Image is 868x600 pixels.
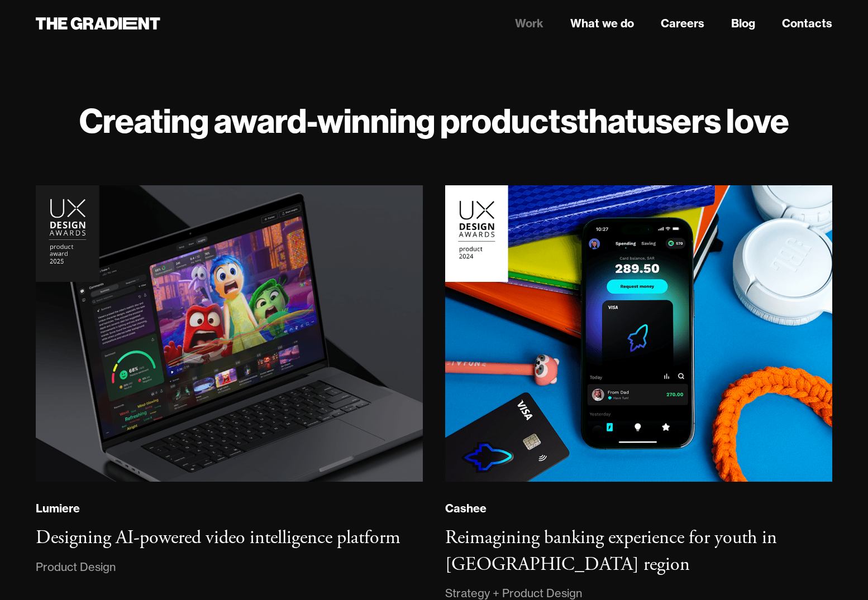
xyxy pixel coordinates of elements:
[782,15,832,32] a: Contacts
[36,558,116,576] div: Product Design
[515,15,543,32] a: Work
[445,526,777,577] h3: Reimagining banking experience for youth in [GEOGRAPHIC_DATA] region
[445,501,487,516] div: Cashee
[577,99,637,142] strong: that
[570,15,634,32] a: What we do
[36,100,832,141] h1: Creating award-winning products users love
[36,501,80,516] div: Lumiere
[36,526,400,550] h3: Designing AI-powered video intelligence platform
[731,15,755,32] a: Blog
[661,15,704,32] a: Careers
